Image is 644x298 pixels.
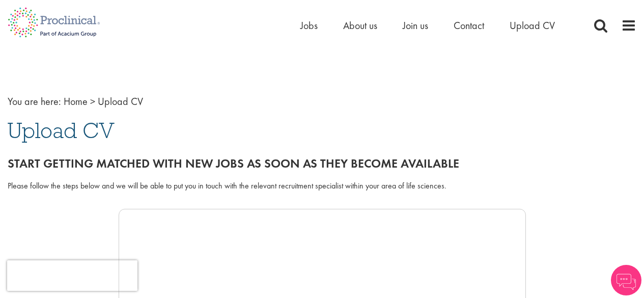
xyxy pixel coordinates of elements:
[343,19,377,32] a: About us
[90,95,95,108] span: >
[403,19,428,32] a: Join us
[454,19,484,32] a: Contact
[98,95,143,108] span: Upload CV
[8,157,636,170] h2: Start getting matched with new jobs as soon as they become available
[510,19,555,32] a: Upload CV
[8,95,61,108] span: You are here:
[300,19,318,32] a: Jobs
[7,260,137,291] iframe: reCAPTCHA
[611,265,641,295] img: Chatbot
[8,180,636,192] div: Please follow the steps below and we will be able to put you in touch with the relevant recruitme...
[8,117,115,144] span: Upload CV
[64,95,88,108] a: breadcrumb link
